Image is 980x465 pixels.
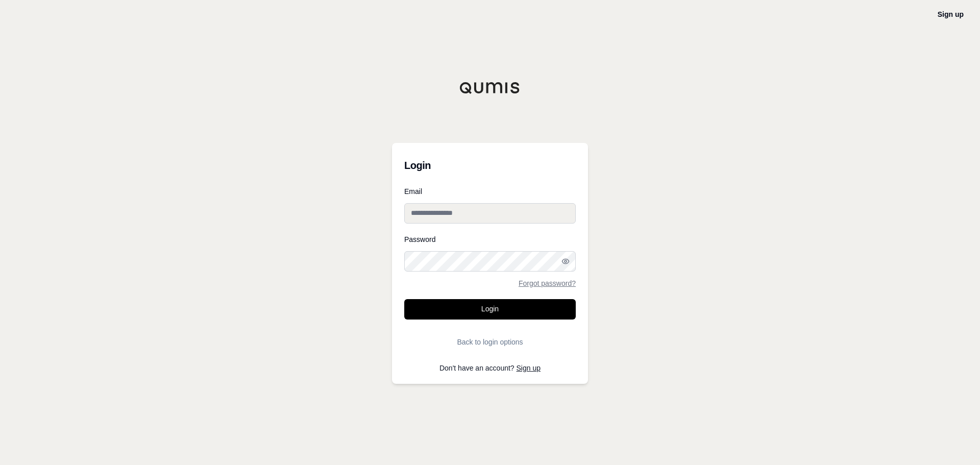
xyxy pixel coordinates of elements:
[459,82,521,94] img: Qumis
[404,299,576,320] button: Login
[404,188,576,195] label: Email
[404,332,576,352] button: Back to login options
[404,155,576,176] h3: Login
[404,364,576,372] p: Don't have an account?
[519,280,576,287] a: Forgot password?
[404,236,576,243] label: Password
[517,364,541,372] a: Sign up
[938,10,964,18] a: Sign up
